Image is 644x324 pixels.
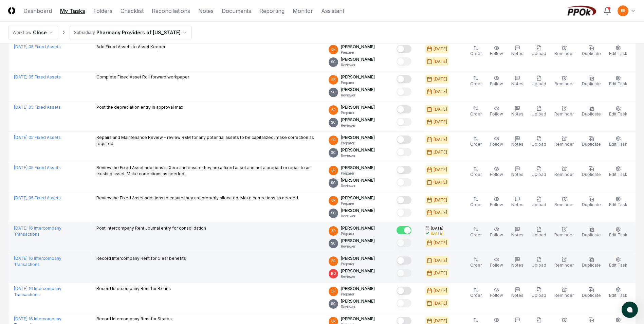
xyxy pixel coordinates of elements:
[96,104,183,110] p: Post the depreciation entry in approval max
[341,244,375,249] p: Reviewer
[554,142,574,147] span: Reminder
[469,195,483,209] button: Order
[96,74,189,80] p: Complete Fixed Asset Roll forward workpaper
[582,81,601,86] span: Duplicate
[490,81,503,86] span: Follow
[553,255,575,270] button: Reminder
[581,286,602,300] button: Duplicate
[510,286,525,300] button: Notes
[530,225,548,239] button: Upload
[14,105,29,110] span: [DATE] :
[397,226,411,234] button: Mark complete
[490,111,503,116] span: Follow
[581,74,602,88] button: Duplicate
[554,202,574,207] span: Reminder
[510,165,525,179] button: Notes
[341,93,375,98] p: Reviewer
[331,211,336,216] span: SC
[470,263,482,268] span: Order
[331,319,336,324] span: BR
[581,44,602,58] button: Duplicate
[511,232,523,237] span: Notes
[434,300,447,306] div: [DATE]
[331,47,336,52] span: BR
[96,134,318,147] p: Repairs and Maintenance Review - review R&M for any potential assets to be capitalized, make corr...
[434,288,447,294] div: [DATE]
[581,255,602,270] button: Duplicate
[331,138,336,143] span: BR
[609,142,627,147] span: Edit Task
[469,165,483,179] button: Order
[581,104,602,119] button: Duplicate
[530,104,548,119] button: Upload
[14,135,61,140] a: [DATE]:05 Fixed Assets
[60,7,85,15] a: My Tasks
[397,256,411,265] button: Mark complete
[489,195,504,209] button: Follow
[608,225,629,239] button: Edit Task
[609,263,627,268] span: Edit Task
[511,293,523,298] span: Notes
[582,51,601,56] span: Duplicate
[608,286,629,300] button: Edit Task
[511,172,523,177] span: Notes
[331,228,336,233] span: BR
[622,302,638,318] button: atlas-launcher
[341,123,375,128] p: Reviewer
[14,226,61,237] a: [DATE]:16 Intercompany Transactions
[341,50,375,55] p: Preparer
[608,74,629,88] button: Edit Task
[341,255,375,262] p: [PERSON_NAME]
[511,142,523,147] span: Notes
[96,195,299,201] p: Review the Fixed Asset additions to ensure they are properly allocated. Make corrections as needed.
[222,7,251,15] a: Documents
[434,197,447,203] div: [DATE]
[554,111,574,116] span: Reminder
[511,202,523,207] span: Notes
[331,271,336,276] span: RG
[341,274,375,279] p: Reviewer
[93,7,112,15] a: Folders
[553,44,575,58] button: Reminder
[470,232,482,237] span: Order
[341,238,375,244] p: [PERSON_NAME]
[511,81,523,86] span: Notes
[489,134,504,149] button: Follow
[293,7,313,15] a: Monitor
[489,225,504,239] button: Follow
[397,57,411,66] button: Mark complete
[96,44,165,50] p: Add Fixed Assets to Asset Keeper
[341,298,375,304] p: [PERSON_NAME]
[490,172,503,177] span: Follow
[489,44,504,58] button: Follow
[554,172,574,177] span: Reminder
[397,209,411,217] button: Mark complete
[553,134,575,149] button: Reminder
[331,107,336,112] span: BR
[14,195,61,200] a: [DATE]:05 Fixed Assets
[14,286,61,297] a: [DATE]:16 Intercompany Transactions
[341,208,375,214] p: [PERSON_NAME]
[14,226,29,231] span: [DATE] :
[14,256,29,261] span: [DATE] :
[609,111,627,116] span: Edit Task
[434,270,447,276] div: [DATE]
[14,195,29,200] span: [DATE] :
[490,263,503,268] span: Follow
[341,117,375,123] p: [PERSON_NAME]
[96,165,318,177] p: Review the Fixed Asset additions in Xero and ensure they are a fixed asset and not a prepaid or r...
[434,46,447,52] div: [DATE]
[331,59,336,65] span: SC
[510,255,525,270] button: Notes
[565,5,598,16] img: PPOk logo
[341,56,375,62] p: [PERSON_NAME]
[582,111,601,116] span: Duplicate
[434,210,447,216] div: [DATE]
[434,89,447,95] div: [DATE]
[331,150,336,155] span: SC
[532,293,546,298] span: Upload
[198,7,214,15] a: Notes
[532,202,546,207] span: Upload
[489,104,504,119] button: Follow
[321,7,344,15] a: Assistant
